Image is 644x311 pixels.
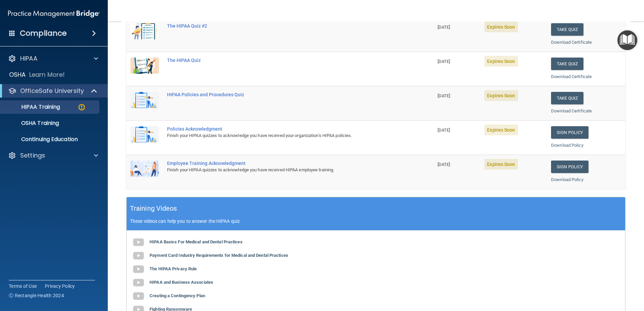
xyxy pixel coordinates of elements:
b: HIPAA and Business Associates [150,280,213,285]
p: HIPAA Training [4,104,60,110]
iframe: Drift Widget Chat Controller [527,263,636,290]
button: Take Quiz [551,58,583,70]
a: Download Certificate [551,40,592,45]
img: gray_youtube_icon.38fcd6cc.png [132,263,145,276]
p: Continuing Education [4,136,96,143]
div: Policies Acknowledgment [167,126,400,132]
div: The HIPAA Quiz [167,58,400,63]
a: Download Certificate [551,108,592,113]
span: [DATE] [438,162,450,167]
p: These videos can help you to answer the HIPAA quiz [130,218,622,224]
b: Payment Card Industry Requirements for Medical and Dental Practices [150,253,288,258]
p: OSHA [9,71,26,79]
div: Finish your HIPAA quizzes to acknowledge you have received HIPAA employee training. [167,166,400,174]
h4: Compliance [20,29,67,38]
p: Learn More! [29,71,65,79]
p: OfficeSafe University [20,87,84,95]
img: gray_youtube_icon.38fcd6cc.png [132,276,145,289]
img: gray_youtube_icon.38fcd6cc.png [132,236,145,249]
a: Download Policy [551,177,583,182]
span: [DATE] [438,128,450,133]
a: Terms of Use [9,283,37,289]
div: Finish your HIPAA quizzes to acknowledge you have received your organization’s HIPAA policies. [167,132,400,140]
div: HIPAA Policies and Procedures Quiz [167,92,400,97]
span: [DATE] [438,25,450,30]
div: Employee Training Acknowledgment [167,161,400,166]
b: HIPAA Basics For Medical and Dental Practices [150,239,243,244]
span: [DATE] [438,93,450,98]
img: gray_youtube_icon.38fcd6cc.png [132,249,145,263]
span: Expires Soon [484,90,518,101]
img: warning-circle.0cc9ac19.png [77,103,86,111]
button: Open Resource Center [617,30,637,50]
span: [DATE] [438,59,450,64]
span: Expires Soon [484,159,518,170]
b: The HIPAA Privacy Rule [150,266,197,271]
a: Sign Policy [551,161,588,173]
span: Expires Soon [484,56,518,67]
img: gray_youtube_icon.38fcd6cc.png [132,289,145,303]
a: Download Policy [551,143,583,148]
img: PMB logo [8,7,100,21]
p: HIPAA [20,55,37,63]
a: Settings [8,151,98,160]
b: Creating a Contingency Plan [150,293,205,298]
button: Take Quiz [551,23,583,36]
a: OfficeSafe University [8,87,98,95]
p: OSHA Training [4,120,59,127]
a: Sign Policy [551,126,588,139]
a: Privacy Policy [45,283,75,289]
a: Download Certificate [551,74,592,79]
p: Settings [20,151,45,160]
button: Take Quiz [551,92,583,104]
span: Expires Soon [484,22,518,32]
a: HIPAA [8,55,98,63]
div: The HIPAA Quiz #2 [167,23,400,29]
span: Expires Soon [484,125,518,135]
h5: Training Videos [130,203,177,214]
span: Ⓒ Rectangle Health 2024 [9,292,64,299]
